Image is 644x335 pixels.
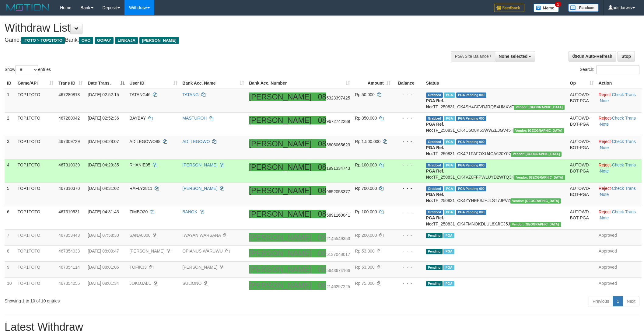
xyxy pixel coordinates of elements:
[318,233,327,242] ah_el_jm_1756146672679: 08
[79,37,93,44] span: OVO
[426,210,443,215] span: Grabbed
[249,249,312,257] ah_el_jm_1756146672679: [PERSON_NAME]
[129,265,147,270] span: TOFIK33
[355,233,377,238] span: Rp 200.000
[88,209,119,214] span: [DATE] 04:31:43
[318,92,327,101] ah_el_jm_1756146672679: 08
[318,249,327,257] ah_el_jm_1756146672679: 08
[58,116,80,120] span: 467280942
[580,65,639,74] label: Search:
[596,229,642,246] td: Approved
[355,116,377,120] span: Rp 350.000
[395,280,421,286] div: - - -
[568,206,596,229] td: AUTOWD-BOT-PGA
[355,281,375,286] span: Rp 75.000
[129,116,146,120] span: BAYBAY
[600,169,609,173] a: Note
[424,183,568,206] td: TF_250831_CK4ZYHEFSJHJLST7JPVZ
[249,210,312,218] ah_el_jm_1756146672679: [PERSON_NAME]
[600,98,609,103] a: Note
[182,139,210,144] a: ADI LEGOWO
[456,210,487,215] span: PGA Pending
[88,139,119,144] span: [DATE] 04:28:07
[15,277,56,293] td: TOP1TOTO
[182,233,221,238] a: IWAYAN WARSANA
[88,281,119,286] span: [DATE] 08:01:34
[513,128,564,133] span: Vendor URL: https://checkout4.1velocity.biz
[426,281,443,286] span: Pending
[510,198,561,204] span: Vendor URL: https://checkout4.1velocity.biz
[443,265,454,270] span: PGA
[426,116,443,121] span: Grabbed
[426,169,444,180] b: PGA Ref. No:
[115,37,138,44] span: LINKAJA
[182,116,207,120] a: MASTUROH
[127,78,180,89] th: User ID: activate to sort column ascending
[623,296,639,306] a: Next
[355,162,377,167] span: Rp 100.000
[15,183,56,206] td: TOP1TOTO
[249,92,312,101] ah_el_jm_1756146672679: [PERSON_NAME]
[5,229,15,246] td: 7
[426,233,443,238] span: Pending
[568,78,596,89] th: Op: activate to sort column ascending
[444,210,455,215] span: Marked by adsdarwis
[589,296,613,306] a: Previous
[182,249,222,253] a: OPIANUS WARUWU
[318,189,350,194] span: Copy 089652053377 to clipboard
[249,186,312,195] ah_el_jm_1756146672679: [PERSON_NAME]
[426,122,444,133] b: PGA Ref. No:
[355,249,375,253] span: Rp 53.000
[599,209,611,214] a: Reject
[88,233,119,238] span: [DATE] 07:58:30
[249,139,312,148] ah_el_jm_1756146672679: [PERSON_NAME]
[249,116,312,124] ah_el_jm_1756146672679: [PERSON_NAME]
[129,92,150,97] span: TATANG46
[612,186,636,191] a: Check Trans
[395,232,421,238] div: - - -
[129,281,151,286] span: JOKOJALU
[15,136,56,159] td: TOP1TOTO
[318,252,350,257] span: Copy 085137048017 to clipboard
[182,209,197,214] a: BANOK
[5,159,15,183] td: 4
[568,112,596,136] td: AUTOWD-BOT-PGA
[5,78,15,89] th: ID
[182,186,217,191] a: [PERSON_NAME]
[456,116,487,121] span: PGA Pending
[129,209,148,214] span: ZIMBO20
[15,112,56,136] td: TOP1TOTO
[395,209,421,215] div: - - -
[318,186,327,195] ah_el_jm_1756146672679: 08
[5,262,15,278] td: 9
[5,295,264,304] div: Showing 1 to 10 of 10 entries
[600,192,609,197] a: Note
[139,37,179,44] span: [PERSON_NAME]
[599,186,611,191] a: Reject
[456,92,487,98] span: PGA Pending
[318,142,350,147] span: Copy 088806065623 to clipboard
[499,54,528,59] span: None selected
[21,37,65,44] span: ITOTO > TOP1TOTO
[15,159,56,183] td: TOP1TOTO
[85,78,127,89] th: Date Trans.: activate to sort column descending
[395,162,421,168] div: - - -
[182,281,201,286] a: SULIONO
[511,152,562,157] span: Vendor URL: https://checkout4.1velocity.biz
[15,262,56,278] td: TOP1TOTO
[596,78,642,89] th: Action
[129,233,150,238] span: SANA0000
[426,192,444,203] b: PGA Ref. No:
[395,248,421,254] div: - - -
[95,37,114,44] span: GOPAY
[318,268,350,273] span: Copy 085643674166 to clipboard
[355,186,377,191] span: Rp 700.000
[596,246,642,262] td: Approved
[249,265,312,274] ah_el_jm_1756146672679: [PERSON_NAME]
[568,136,596,159] td: AUTOWD-BOT-PGA
[510,222,561,227] span: Vendor URL: https://checkout4.1velocity.biz
[444,163,455,168] span: Marked by adsdarwis
[355,265,375,270] span: Rp 63.000
[249,163,312,171] ah_el_jm_1756146672679: [PERSON_NAME]
[456,139,487,145] span: PGA Pending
